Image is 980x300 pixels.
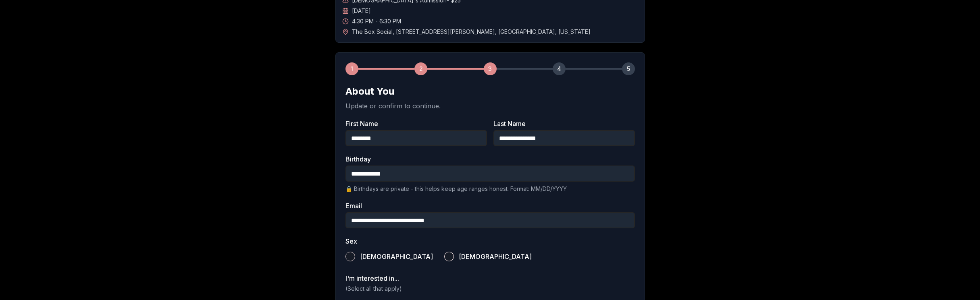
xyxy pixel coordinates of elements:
[484,62,497,75] div: 3
[345,101,635,111] p: Update or confirm to continue.
[352,7,371,15] span: [DATE]
[345,185,635,193] p: 🔒 Birthdays are private - this helps keep age ranges honest. Format: MM/DD/YYYY
[414,62,427,75] div: 2
[459,253,532,260] span: [DEMOGRAPHIC_DATA]
[345,120,487,127] label: First Name
[345,203,635,209] label: Email
[345,275,635,281] label: I'm interested in...
[352,28,591,36] span: The Box Social , [STREET_ADDRESS][PERSON_NAME] , [GEOGRAPHIC_DATA] , [US_STATE]
[345,62,358,75] div: 1
[345,252,355,261] button: [DEMOGRAPHIC_DATA]
[345,238,635,244] label: Sex
[345,85,635,98] h2: About You
[622,62,635,75] div: 5
[444,252,454,261] button: [DEMOGRAPHIC_DATA]
[345,156,635,162] label: Birthday
[352,17,401,25] span: 4:30 PM - 6:30 PM
[360,253,433,260] span: [DEMOGRAPHIC_DATA]
[493,120,635,127] label: Last Name
[345,285,635,293] p: (Select all that apply)
[553,62,566,75] div: 4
